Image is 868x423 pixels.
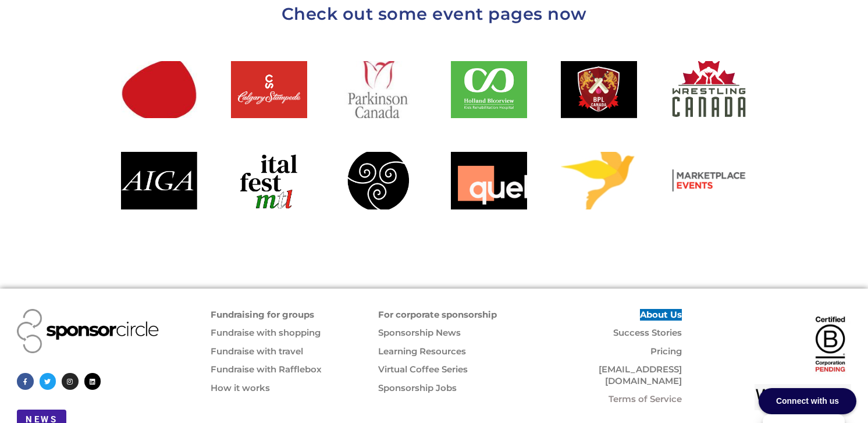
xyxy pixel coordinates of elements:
a: Terms of Service [609,393,682,404]
a: Success Stories [613,327,682,338]
a: Fundraising for groups [211,309,314,320]
a: Sponsorship News [378,327,461,338]
a: Fundraise with Rafflebox [211,364,322,375]
a: Pricing [650,346,682,357]
a: Fundraise with shopping [211,327,321,338]
div: Connect with us [759,388,856,414]
a: Fundraise with travel [211,346,303,357]
img: we connect [755,384,851,410]
img: Sponsor Circle logo [17,309,159,354]
a: For corporate sponsorship [378,309,497,320]
a: Brampton Premier League [561,61,637,118]
a: Calgary Stampede [231,61,307,118]
a: How it works [211,382,270,393]
a: Virtual Coffee Series [378,364,468,375]
a: Italfest Montreal [231,152,307,209]
a: About Us [640,309,682,320]
a: Learning Resources [378,346,466,357]
a: Sponsorship Jobs [378,382,457,393]
a: [EMAIL_ADDRESS][DOMAIN_NAME] [599,364,682,386]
